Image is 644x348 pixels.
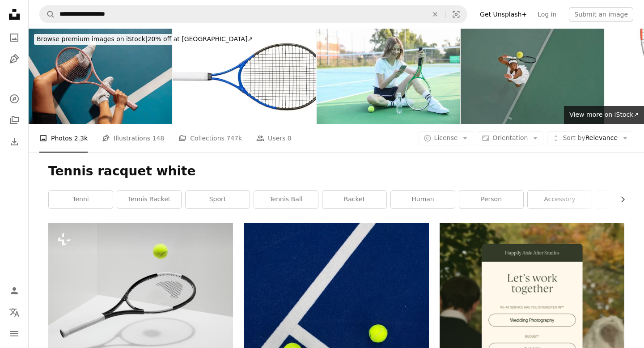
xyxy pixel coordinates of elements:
a: Get Unsplash+ [475,7,532,21]
button: Visual search [445,6,467,23]
a: Photos [5,29,23,47]
span: License [434,134,458,141]
a: Users 0 [256,124,292,153]
a: human [391,191,455,208]
button: Clear [425,6,445,23]
span: 148 [153,133,165,143]
span: View more on iStock ↗ [569,111,639,118]
a: tenni [49,191,113,208]
a: Log in [532,7,562,21]
button: Orientation [477,131,543,145]
a: tennis ball [254,191,318,208]
img: Tennis player texting [317,29,460,124]
span: Relevance [563,134,618,143]
a: Download History [5,133,23,151]
a: Collections 747k [178,124,242,153]
button: Submit an image [569,7,633,21]
a: Illustrations [5,50,23,68]
button: Language [5,303,23,321]
button: Menu [5,325,23,343]
span: 20% off at [GEOGRAPHIC_DATA] ↗ [37,35,253,42]
span: Sort by [563,134,585,141]
a: accessory [528,191,592,208]
form: Find visuals sitewide [39,5,467,23]
span: 0 [288,133,292,143]
a: a tennis racket hitting a tennis ball [48,289,233,297]
button: scroll list to the right [614,191,624,208]
a: Browse premium images on iStock|20% off at [GEOGRAPHIC_DATA]↗ [29,29,261,50]
img: Person sitting on a tennis court holding a racquet [29,29,172,124]
a: View more on iStock↗ [564,106,644,124]
h1: Tennis racquet white [48,163,624,179]
span: Browse premium images on iStock | [37,35,147,42]
img: Tennis player playing in tennis court [461,29,604,124]
a: tennis racket [117,191,181,208]
span: Orientation [492,134,528,141]
a: Illustrations 148 [102,124,164,153]
a: racket [322,191,386,208]
span: 747k [226,133,242,143]
a: sport [186,191,250,208]
img: Tennis Racket [173,29,316,124]
a: person [459,191,523,208]
a: Explore [5,90,23,108]
button: License [419,131,474,145]
a: Collections [5,111,23,129]
button: Sort byRelevance [547,131,633,145]
a: Log in / Sign up [5,282,23,300]
button: Search Unsplash [40,6,55,23]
